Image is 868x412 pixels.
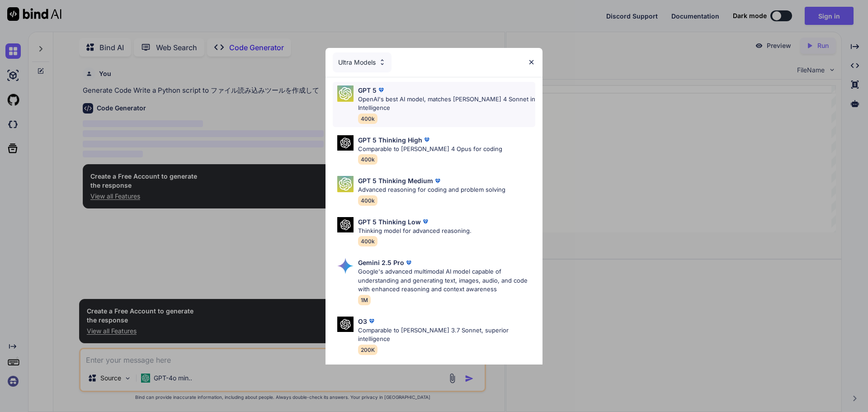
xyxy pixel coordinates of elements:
[358,154,377,165] span: 400k
[358,217,421,227] p: GPT 5 Thinking Low
[358,135,422,145] p: GPT 5 Thinking High
[358,176,433,185] p: GPT 5 Thinking Medium
[528,58,535,66] img: close
[337,258,354,274] img: Pick Models
[433,176,442,185] img: premium
[337,85,354,102] img: Pick Models
[378,58,386,66] img: Pick Models
[358,185,505,194] p: Advanced reasoning for coding and problem solving
[358,345,377,355] span: 200K
[358,326,535,344] p: Comparable to [PERSON_NAME] 3.7 Sonnet, superior intelligence
[422,135,431,144] img: premium
[421,217,430,226] img: premium
[367,317,376,326] img: premium
[358,145,502,154] p: Comparable to [PERSON_NAME] 4 Opus for coding
[358,317,367,326] p: O3
[358,95,535,113] p: OpenAI's best AI model, matches [PERSON_NAME] 4 Sonnet in Intelligence
[337,176,354,192] img: Pick Models
[358,227,472,236] p: Thinking model for advanced reasoning.
[358,114,377,124] span: 400k
[377,85,386,95] img: premium
[337,317,354,332] img: Pick Models
[358,295,371,305] span: 1M
[358,195,377,206] span: 400k
[333,52,392,72] div: Ultra Models
[358,85,377,95] p: GPT 5
[337,135,354,151] img: Pick Models
[358,236,377,246] span: 400k
[358,258,404,267] p: Gemini 2.5 Pro
[337,217,354,233] img: Pick Models
[404,258,413,267] img: premium
[358,267,535,294] p: Google's advanced multimodal AI model capable of understanding and generating text, images, audio...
